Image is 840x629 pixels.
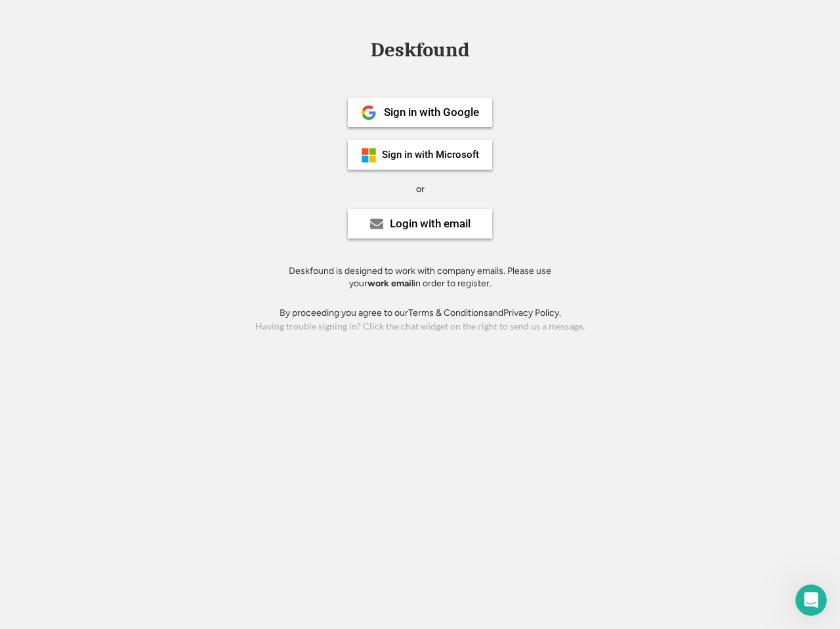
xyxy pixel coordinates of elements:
div: By proceeding you agree to our and [280,307,561,320]
div: or [416,183,425,196]
a: Privacy Policy. [503,307,561,318]
iframe: Intercom live chat [795,584,827,616]
img: ms-symbollockup_mssymbol_19.png [361,147,377,163]
div: Deskfound is designed to work with company emails. Please use your in order to register. [272,265,568,290]
div: Deskfound [364,40,476,60]
a: Terms & Conditions [408,307,488,318]
div: Sign in with Google [384,107,479,118]
div: Sign in with Microsoft [382,150,479,160]
img: 1024px-Google__G__Logo.svg.png [361,105,377,121]
div: Login with email [390,218,471,229]
strong: work email [367,278,413,289]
